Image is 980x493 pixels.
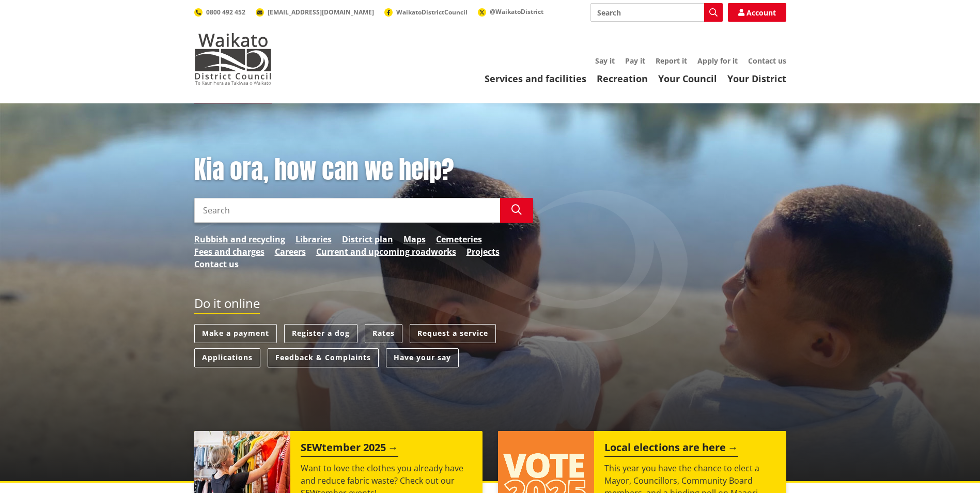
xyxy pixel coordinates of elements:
[436,233,482,245] a: Cemeteries
[595,56,615,66] a: Say it
[485,72,586,85] a: Services and facilities
[590,3,723,22] input: Search input
[194,258,239,270] a: Contact us
[316,245,456,258] a: Current and upcoming roadworks
[194,198,500,223] input: Search input
[194,245,265,258] a: Fees and charges
[466,245,500,258] a: Projects
[365,324,402,343] a: Rates
[194,324,277,343] a: Make a payment
[194,348,260,367] a: Applications
[256,8,374,17] a: [EMAIL_ADDRESS][DOMAIN_NAME]
[342,233,393,245] a: District plan
[478,7,543,16] a: @WaikatoDistrict
[194,296,260,314] h2: Do it online
[748,56,786,66] a: Contact us
[301,441,398,457] h2: SEWtember 2025
[625,56,645,66] a: Pay it
[386,348,459,367] a: Have your say
[275,245,306,258] a: Careers
[194,8,245,17] a: 0800 492 452
[384,8,468,17] a: WaikatoDistrictCouncil
[656,56,687,66] a: Report it
[604,441,738,457] h2: Local elections are here
[295,233,332,245] a: Libraries
[597,72,648,85] a: Recreation
[396,8,468,17] span: WaikatoDistrictCouncil
[268,348,379,367] a: Feedback & Complaints
[403,233,426,245] a: Maps
[728,3,786,22] a: Account
[194,33,272,85] img: Waikato District Council - Te Kaunihera aa Takiwaa o Waikato
[410,324,496,343] a: Request a service
[727,72,786,85] a: Your District
[697,56,738,66] a: Apply for it
[194,155,533,185] h1: Kia ora, how can we help?
[268,8,374,17] span: [EMAIL_ADDRESS][DOMAIN_NAME]
[490,7,543,16] span: @WaikatoDistrict
[284,324,357,343] a: Register a dog
[194,233,285,245] a: Rubbish and recycling
[206,8,245,17] span: 0800 492 452
[658,72,717,85] a: Your Council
